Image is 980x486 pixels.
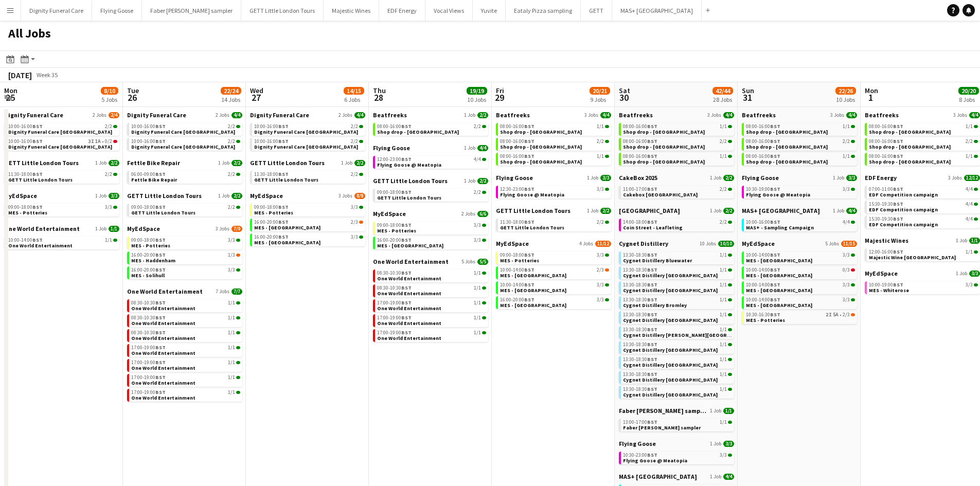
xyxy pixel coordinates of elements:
[584,112,598,118] span: 3 Jobs
[623,186,732,197] a: 11:00-17:00BST2/2Cakebox [GEOGRAPHIC_DATA]
[131,172,166,177] span: 06:00-09:00
[496,111,530,119] span: Beatfreeks
[464,178,475,184] span: 1 Job
[228,172,235,177] span: 2/2
[720,154,727,159] span: 1/1
[524,138,534,145] span: BST
[500,154,534,159] span: 08:00-16:00
[4,111,63,119] span: Dignity Funeral Care
[474,124,481,129] span: 2/2
[966,154,973,159] span: 1/1
[127,159,180,167] span: Fettle Bike Repair
[500,123,609,135] a: 08:00-16:00BST1/1Shop drop - [GEOGRAPHIC_DATA]
[833,208,844,214] span: 1 Job
[474,157,481,162] span: 4/4
[893,153,903,159] span: BST
[742,111,857,174] div: Beatfreeks3 Jobs4/408:00-16:00BST1/1Shop drop - [GEOGRAPHIC_DATA]08:00-16:00BST2/2Shop drop - [GE...
[216,112,229,118] span: 2 Jobs
[228,124,235,129] span: 2/2
[742,111,857,119] a: Beatfreeks3 Jobs4/4
[228,205,235,210] span: 2/2
[500,139,534,144] span: 08:00-16:00
[623,138,732,150] a: 08:00-16:00BST2/2Shop drop - [GEOGRAPHIC_DATA]
[4,111,119,159] div: Dignity Funeral Care2 Jobs2/410:00-16:00BST2/2Dignity Funeral Care [GEOGRAPHIC_DATA]10:00-16:00BS...
[373,210,488,258] div: MyEdSpace2 Jobs6/609:00-18:00BST3/3MES - Potteries16:00-20:00BST3/3MES - [GEOGRAPHIC_DATA]
[496,174,611,207] div: Flying Goose1 Job3/312:30-23:00BST3/3Flying Goose @ Meatopia
[373,111,407,119] span: Beatfreeks
[250,192,365,200] a: MyEdSpace3 Jobs8/9
[131,176,177,183] span: Fettle Bike Repair
[477,145,488,151] span: 4/4
[278,138,289,145] span: BST
[88,139,94,144] span: 3I
[477,211,488,217] span: 6/6
[869,202,903,207] span: 15:30-19:30
[710,175,721,181] span: 1 Job
[623,129,705,135] span: Shop drop - Bradford
[746,187,780,192] span: 10:30-19:00
[8,143,112,150] span: Dignity Funeral Care Southampton
[477,178,488,184] span: 2/2
[241,1,324,21] button: GETT Little London Tours
[127,111,242,119] a: Dignity Funeral Care2 Jobs4/4
[8,204,117,215] a: 09:00-18:00BST3/3MES - Potteries
[250,111,365,159] div: Dignity Funeral Care2 Jobs4/410:00-16:00BST2/2Dignity Funeral Care [GEOGRAPHIC_DATA]10:00-16:00BS...
[619,207,734,240] div: [GEOGRAPHIC_DATA]1 Job2/214:00-18:00BST2/2Coin Street - Leafleting
[109,193,119,199] span: 3/3
[8,129,112,135] span: Dignity Funeral Care Aberdeen
[95,139,101,144] span: 1A
[597,187,604,192] span: 3/3
[742,174,857,207] div: Flying Goose1 Job3/310:30-19:00BST3/3Flying Goose @ Meatopia
[869,153,978,165] a: 08:00-16:00BST1/1Shop drop - [GEOGRAPHIC_DATA]
[770,138,780,145] span: BST
[254,176,318,183] span: GETT Little London Tours
[373,210,406,218] span: MyEdSpace
[865,111,980,119] a: Beatfreeks3 Jobs4/4
[127,111,186,119] span: Dignity Funeral Care
[377,194,441,201] span: GETT Little London Tours
[496,174,533,182] span: Flying Goose
[742,207,857,214] a: MAS+ [GEOGRAPHIC_DATA]1 Job4/4
[742,111,776,119] span: Beatfreeks
[830,112,844,118] span: 3 Jobs
[500,187,534,192] span: 12:30-23:00
[893,186,903,192] span: BST
[351,172,358,177] span: 2/2
[710,208,721,214] span: 1 Job
[969,112,980,118] span: 4/4
[500,153,609,165] a: 08:00-16:00BST1/1Shop drop - [GEOGRAPHIC_DATA]
[833,175,844,181] span: 1 Job
[373,210,488,218] a: MyEdSpace2 Jobs6/6
[623,191,698,198] span: Cakebox Surrey
[846,175,857,181] span: 3/3
[4,192,119,225] div: MyEdSpace1 Job3/309:00-18:00BST3/3MES - Potteries
[8,123,117,135] a: 10:00-16:00BST2/2Dignity Funeral Care [GEOGRAPHIC_DATA]
[155,204,166,210] span: BST
[647,123,657,130] span: BST
[496,207,611,240] div: GETT Little London Tours1 Job2/211:30-18:00BST2/2GETT Little London Tours
[338,112,352,118] span: 2 Jobs
[142,1,241,21] button: Faber [PERSON_NAME] sampler
[373,111,488,119] a: Beatfreeks1 Job2/2
[4,159,119,167] a: GETT Little London Tours1 Job2/2
[746,191,810,198] span: Flying Goose @ Meatopia
[341,160,352,166] span: 1 Job
[600,175,611,181] span: 3/3
[354,112,365,118] span: 4/4
[865,174,897,182] span: EDF Energy
[524,186,534,192] span: BST
[647,153,657,159] span: BST
[8,138,117,150] a: 10:00-16:00BST3I1A•0/2Dignity Funeral Care [GEOGRAPHIC_DATA]
[587,208,598,214] span: 1 Job
[496,111,611,174] div: Beatfreeks3 Jobs4/408:00-16:00BST1/1Shop drop - [GEOGRAPHIC_DATA]08:00-16:00BST2/2Shop drop - [GE...
[869,215,978,227] a: 15:30-19:30BST4/4EDF Competition campaign
[250,111,365,119] a: Dignity Funeral Care2 Jobs4/4
[373,177,488,185] a: GETT Little London Tours1 Job2/2
[218,193,229,199] span: 1 Job
[869,217,903,222] span: 15:30-19:30
[865,174,980,182] a: EDF Energy3 Jobs12/12
[250,111,309,119] span: Dignity Funeral Care
[597,124,604,129] span: 1/1
[254,219,363,230] a: 16:00-20:00BST2/3MES - [GEOGRAPHIC_DATA]
[746,154,780,159] span: 08:00-16:00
